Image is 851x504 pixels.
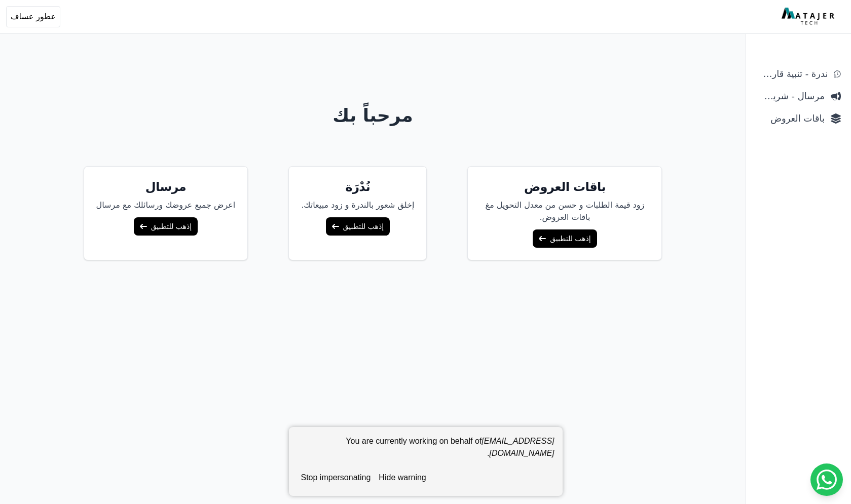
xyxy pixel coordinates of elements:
[375,468,430,488] button: hide warning
[480,179,649,195] h5: باقات العروض
[301,199,414,211] p: إخلق شعور بالندرة و زود مبيعاتك.
[11,11,56,23] span: عطور عساف
[96,199,236,211] p: اعرض جميع عروضك ورسائلك مع مرسال
[756,111,825,126] span: باقات العروض
[782,8,837,26] img: MatajerTech Logo
[756,67,828,81] span: ندرة - تنبية قارب علي النفاذ
[96,179,236,195] h5: مرسال
[533,229,597,248] a: إذهب للتطبيق
[301,179,414,195] h5: نُدْرَة
[756,89,825,103] span: مرسال - شريط دعاية
[6,6,60,27] button: عطور عساف
[297,435,554,468] div: You are currently working on behalf of .
[297,468,375,488] button: stop impersonating
[482,437,554,457] em: [EMAIL_ADDRESS][DOMAIN_NAME]
[326,217,390,236] a: إذهب للتطبيق
[134,217,198,236] a: إذهب للتطبيق
[480,199,649,223] p: زود قيمة الطلبات و حسن من معدل التحويل مغ باقات العروض.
